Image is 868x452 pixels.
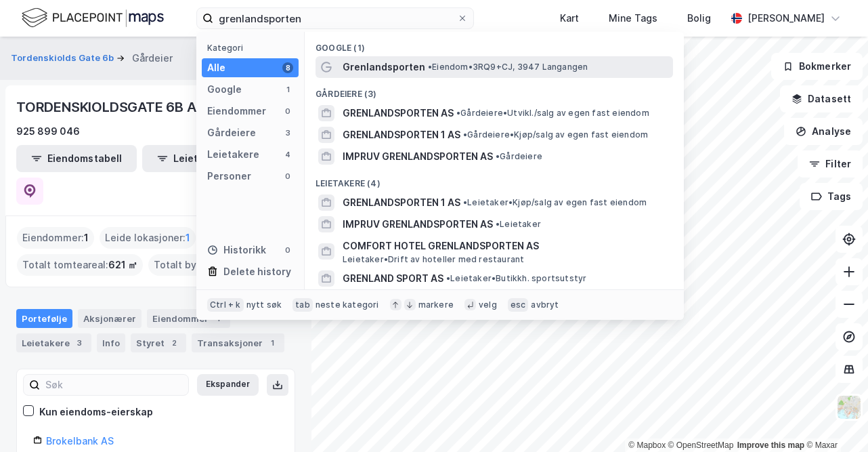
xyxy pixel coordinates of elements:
[207,60,225,76] div: Alle
[456,108,460,118] span: •
[108,257,137,273] span: 621 ㎡
[343,238,668,254] span: COMFORT HOTEL GRENLANDSPORTEN AS
[282,149,293,160] div: 4
[508,298,529,312] div: esc
[687,10,711,26] div: Bolig
[16,96,207,118] div: TORDENSKIOLDSGATE 6B AS
[207,125,256,141] div: Gårdeiere
[207,103,266,119] div: Eiendommer
[463,129,467,140] span: •
[343,59,425,75] span: Grenlandsporten
[17,254,143,276] div: Totalt tomteareal :
[343,216,493,232] span: IMPRUV GRENLANDSPORTEN AS
[197,374,259,396] button: Ekspander
[186,230,190,246] span: 1
[207,242,266,258] div: Historikk
[282,171,293,182] div: 0
[305,32,684,56] div: Google (1)
[463,197,467,207] span: •
[282,106,293,117] div: 0
[800,183,863,210] button: Tags
[223,264,291,280] div: Delete history
[737,440,804,450] a: Improve this map
[305,167,684,192] div: Leietakere (4)
[446,273,586,284] span: Leietaker • Butikkh. sportsutstyr
[132,50,173,66] div: Gårdeier
[456,108,649,119] span: Gårdeiere • Utvikl./salg av egen fast eiendom
[292,298,313,312] div: tab
[265,336,279,350] div: 1
[17,227,94,249] div: Eiendommer :
[463,129,648,140] span: Gårdeiere • Kjøp/salg av egen fast eiendom
[316,300,379,310] div: neste kategori
[798,150,863,178] button: Filter
[246,300,282,310] div: nytt søk
[305,78,684,102] div: Gårdeiere (3)
[418,300,454,310] div: markere
[282,84,293,95] div: 1
[22,6,164,30] img: logo.f888ab2527a4732fd821a326f86c7f29.svg
[100,227,196,249] div: Leide lokasjoner :
[428,62,588,73] span: Eiendom • 3RQ9+CJ, 3947 Langangen
[46,435,114,447] a: Brokelbank AS
[142,145,263,172] button: Leietakertabell
[131,333,186,352] div: Styret
[428,62,432,72] span: •
[207,298,244,312] div: Ctrl + k
[16,123,80,140] div: 925 899 046
[446,273,450,283] span: •
[39,404,153,420] div: Kun eiendoms-eierskap
[800,387,868,452] div: Kontrollprogram for chat
[496,151,542,162] span: Gårdeiere
[668,440,734,450] a: OpenStreetMap
[207,168,251,184] div: Personer
[343,148,493,165] span: IMPRUV GRENLANDSPORTEN AS
[84,230,89,246] span: 1
[343,127,460,143] span: GRENLANDSPORTEN 1 AS
[282,245,293,255] div: 0
[771,53,863,80] button: Bokmerker
[97,333,125,352] div: Info
[343,105,454,121] span: GRENLANDSPORTEN AS
[213,8,457,28] input: Søk på adresse, matrikkel, gårdeiere, leietakere eller personer
[282,127,293,138] div: 3
[16,145,137,172] button: Eiendomstabell
[479,300,497,310] div: velg
[192,333,284,352] div: Transaksjoner
[531,300,559,310] div: avbryt
[147,309,230,328] div: Eiendommer
[463,197,647,208] span: Leietaker • Kjøp/salg av egen fast eiendom
[167,336,181,350] div: 2
[343,194,460,211] span: GRENLANDSPORTEN 1 AS
[16,333,91,352] div: Leietakere
[609,10,657,26] div: Mine Tags
[11,52,116,65] button: Tordenskiolds Gate 6b
[16,309,72,328] div: Portefølje
[496,151,500,161] span: •
[496,219,541,230] span: Leietaker
[282,62,293,73] div: 8
[207,43,299,53] div: Kategori
[207,81,242,98] div: Google
[40,375,188,395] input: Søk
[343,254,524,265] span: Leietaker • Drift av hoteller med restaurant
[747,10,825,26] div: [PERSON_NAME]
[800,387,868,452] iframe: Chat Widget
[148,254,280,276] div: Totalt byggareal :
[784,118,863,145] button: Analyse
[78,309,142,328] div: Aksjonærer
[780,85,863,112] button: Datasett
[343,270,443,287] span: GRENLAND SPORT AS
[72,336,86,350] div: 3
[496,219,500,229] span: •
[628,440,666,450] a: Mapbox
[560,10,579,26] div: Kart
[207,146,259,163] div: Leietakere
